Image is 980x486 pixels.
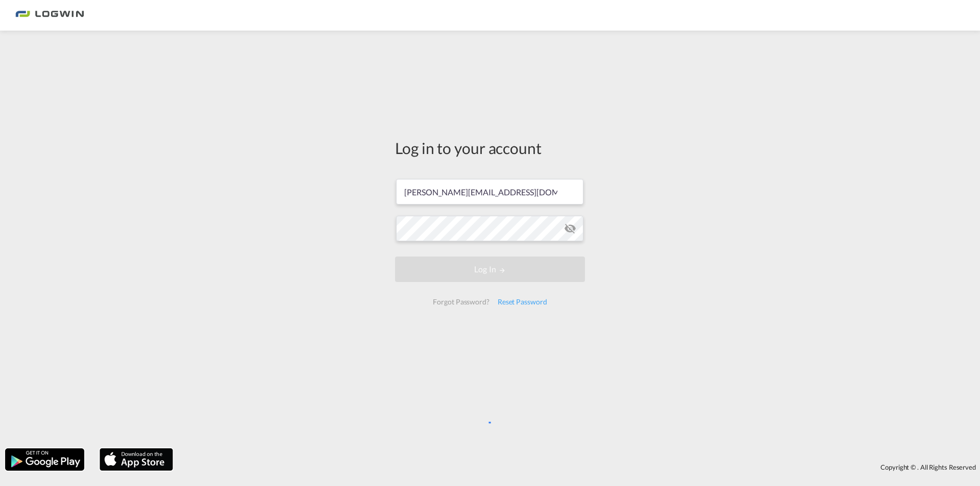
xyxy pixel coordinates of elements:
input: Enter email/phone number [396,179,583,204]
div: Copyright © . All Rights Reserved [178,458,980,476]
div: Log in to your account [395,137,585,159]
img: apple.png [99,447,174,472]
div: Reset Password [494,293,551,311]
div: Forgot Password? [429,293,493,311]
md-icon: icon-eye-off [564,222,576,235]
button: LOGIN [395,257,585,282]
img: google.png [4,447,85,472]
img: bc73a0e0d8c111efacd525e4c8ad7d32.png [15,4,84,27]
